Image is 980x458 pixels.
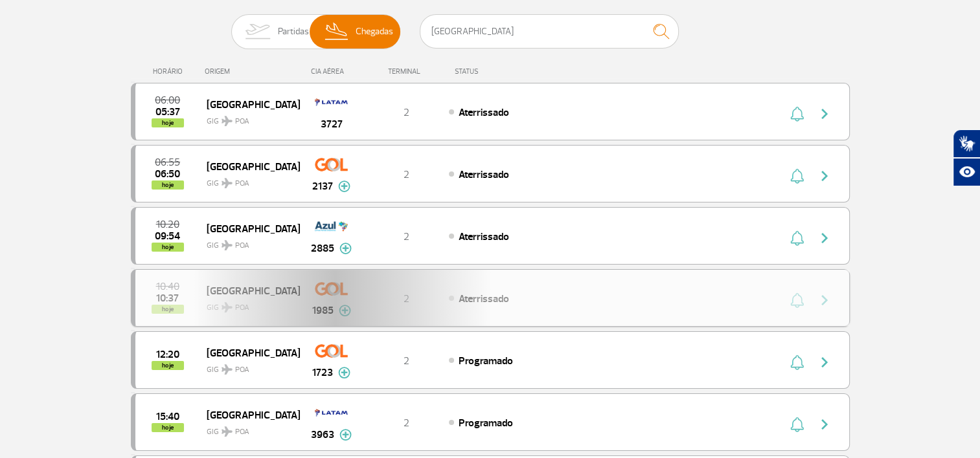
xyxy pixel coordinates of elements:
[790,354,804,370] img: sino-painel-voo.svg
[207,220,290,237] span: [GEOGRAPHIC_DATA]
[459,230,509,243] span: Aterrissado
[207,96,290,113] span: [GEOGRAPHIC_DATA]
[459,354,513,367] span: Programado
[222,240,233,250] img: destiny_airplane.svg
[222,426,233,437] img: destiny_airplane.svg
[205,67,299,76] div: ORIGEM
[156,220,179,229] span: 2025-09-26 10:20:00
[312,179,333,194] span: 2137
[207,406,290,423] span: [GEOGRAPHIC_DATA]
[235,116,249,127] span: POA
[207,357,290,376] span: GIG
[207,344,290,361] span: [GEOGRAPHIC_DATA]
[207,233,290,252] span: GIG
[155,232,180,241] span: 2025-09-26 09:54:00
[278,15,309,49] span: Partidas
[156,350,179,359] span: 2025-09-26 12:20:00
[953,129,980,186] div: Plugin de acessibilidade da Hand Talk.
[222,116,233,126] img: destiny_airplane.svg
[404,230,409,243] span: 2
[222,178,233,188] img: destiny_airplane.svg
[339,243,352,254] img: mais-info-painel-voo.svg
[953,158,980,186] button: Abrir recursos assistivos.
[404,417,409,430] span: 2
[448,67,554,76] div: STATUS
[953,129,980,158] button: Abrir tradutor de língua de sinais.
[237,15,278,49] img: slider-embarque
[817,168,832,184] img: seta-direita-painel-voo.svg
[338,367,350,378] img: mais-info-painel-voo.svg
[817,354,832,370] img: seta-direita-painel-voo.svg
[155,169,180,179] span: 2025-09-26 06:50:00
[222,364,233,375] img: destiny_airplane.svg
[152,180,184,190] span: hoje
[321,116,343,132] span: 3727
[311,427,334,442] span: 3963
[790,106,804,122] img: sino-painel-voo.svg
[312,365,333,380] span: 1723
[152,243,184,252] span: hoje
[152,423,184,432] span: hoje
[235,178,249,190] span: POA
[790,168,804,184] img: sino-painel-voo.svg
[135,67,205,76] div: HORÁRIO
[235,426,249,438] span: POA
[152,361,184,370] span: hoje
[364,67,448,76] div: TERMINAL
[155,96,180,105] span: 2025-09-26 06:00:00
[155,158,180,167] span: 2025-09-26 06:55:00
[817,106,832,122] img: seta-direita-painel-voo.svg
[207,171,290,190] span: GIG
[356,15,393,49] span: Chegadas
[817,417,832,432] img: seta-direita-painel-voo.svg
[235,364,249,376] span: POA
[790,417,804,432] img: sino-painel-voo.svg
[420,14,679,49] input: Voo, cidade ou cia aérea
[156,412,179,421] span: 2025-09-26 15:40:00
[404,354,409,367] span: 2
[152,118,184,127] span: hoje
[459,106,509,119] span: Aterrissado
[318,15,356,49] img: slider-desembarque
[459,417,513,430] span: Programado
[790,230,804,246] img: sino-painel-voo.svg
[459,168,509,181] span: Aterrissado
[817,230,832,246] img: seta-direita-painel-voo.svg
[155,107,180,116] span: 2025-09-26 05:37:46
[404,106,409,119] span: 2
[299,67,364,76] div: CIA AÉREA
[207,109,290,127] span: GIG
[311,241,334,256] span: 2885
[207,158,290,175] span: [GEOGRAPHIC_DATA]
[338,180,350,192] img: mais-info-painel-voo.svg
[339,429,352,441] img: mais-info-painel-voo.svg
[404,168,409,181] span: 2
[235,240,249,252] span: POA
[207,419,290,438] span: GIG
